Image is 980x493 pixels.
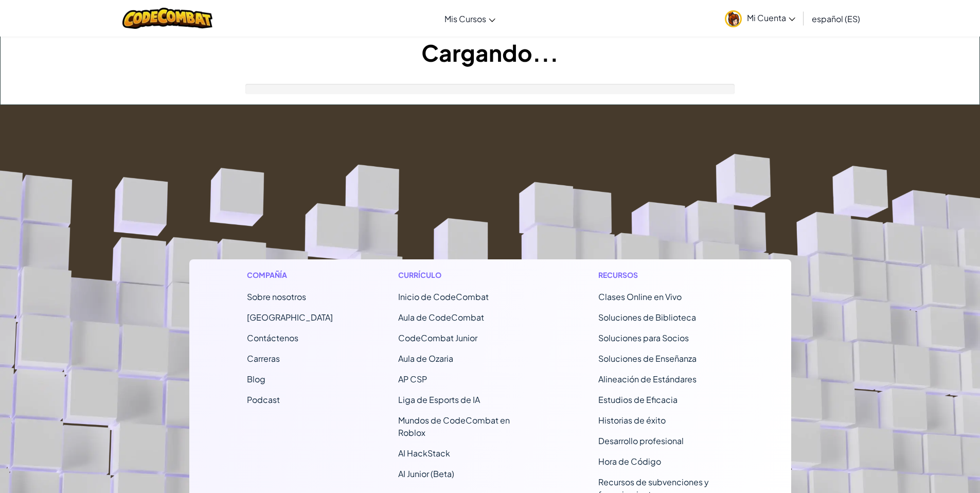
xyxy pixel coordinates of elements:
[247,332,298,343] span: Contáctenos
[398,448,450,459] a: AI HackStack
[398,468,454,479] a: AI Junior (Beta)
[398,415,510,438] a: Mundos de CodeCombat en Roblox
[398,394,480,405] a: Liga de Esports de IA
[398,270,533,280] h1: Currículo
[247,312,333,323] a: [GEOGRAPHIC_DATA]
[398,374,427,384] a: AP CSP
[720,2,800,34] a: Mi Cuenta
[807,5,865,32] a: español (ES)
[444,13,486,24] span: Mis Cursos
[747,12,795,23] span: Mi Cuenta
[812,13,860,24] span: español (ES)
[439,5,501,32] a: Mis Cursos
[247,394,280,405] a: Podcast
[598,312,696,323] a: Soluciones de Biblioteca
[598,415,666,426] a: Historias de éxito
[598,394,678,405] a: Estudios de Eficacia
[598,270,734,280] h1: Recursos
[1,37,979,68] h1: Cargando...
[247,374,265,384] a: Blog
[247,353,280,364] a: Carreras
[725,10,742,27] img: avatar
[398,332,477,343] a: CodeCombat Junior
[598,435,684,446] a: Desarrollo profesional
[598,456,661,467] a: Hora de Código
[598,332,689,343] a: Soluciones para Socios
[247,291,306,302] a: Sobre nosotros
[598,374,697,384] a: Alineación de Estándares
[598,291,682,302] a: Clases Online en Vivo
[247,270,333,280] h1: Compañía
[398,312,484,323] a: Aula de CodeCombat
[398,291,489,302] span: Inicio de CodeCombat
[398,353,453,364] a: Aula de Ozaria
[598,353,697,364] a: Soluciones de Enseñanza
[122,8,212,29] img: CodeCombat logo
